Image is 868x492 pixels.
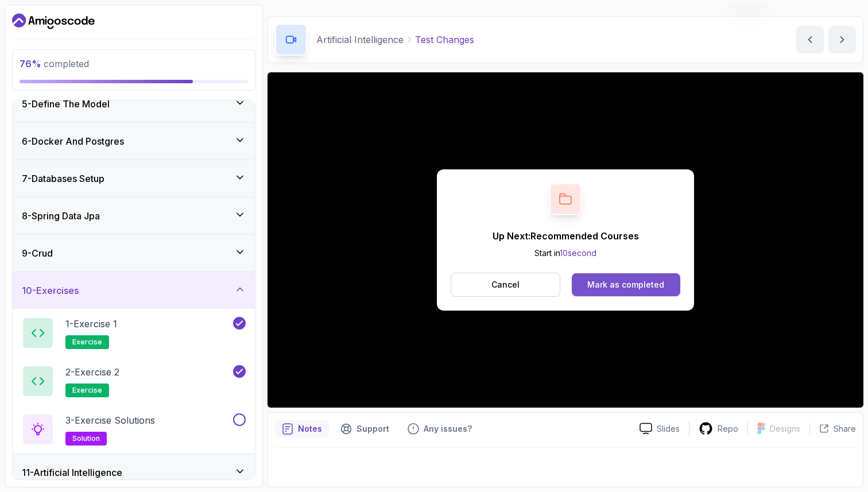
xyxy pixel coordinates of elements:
[298,423,322,435] p: Notes
[13,160,255,197] button: 7-Databases Setup
[424,423,472,435] p: Any issues?
[22,172,104,185] h3: 7 - Databases Setup
[491,279,520,290] p: Cancel
[22,365,246,397] button: 2-Exercise 2exercise
[22,466,122,479] h3: 11 - Artificial Intelligence
[13,272,255,309] button: 10-Exercises
[268,72,863,408] iframe: 6 - Test Changes
[770,423,800,435] p: Designs
[20,58,41,69] span: 76 %
[13,454,255,491] button: 11-Artificial Intelligence
[72,434,100,443] span: solution
[493,247,639,259] p: Start in
[13,197,255,234] button: 8-Spring Data Jpa
[22,209,100,223] h3: 8 - Spring Data Jpa
[560,248,596,258] span: 10 second
[356,423,389,435] p: Support
[22,246,53,260] h3: 9 - Crud
[65,365,119,379] p: 2 - Exercise 2
[22,284,79,297] h3: 10 - Exercises
[718,423,738,435] p: Repo
[65,317,117,331] p: 1 - Exercise 1
[12,12,95,30] a: Dashboard
[72,386,102,395] span: exercise
[401,420,479,438] button: Feedback button
[689,421,747,436] a: Repo
[22,97,110,111] h3: 5 - Define The Model
[657,423,680,435] p: Slides
[22,134,124,148] h3: 6 - Docker And Postgres
[493,229,639,243] p: Up Next: Recommended Courses
[415,33,474,47] p: Test Changes
[22,317,246,349] button: 1-Exercise 1exercise
[572,273,680,296] button: Mark as completed
[13,123,255,160] button: 6-Docker And Postgres
[334,420,396,438] button: Support button
[22,413,246,445] button: 3-Exercise Solutionssolution
[72,338,102,347] span: exercise
[13,86,255,122] button: 5-Define The Model
[630,423,689,435] a: Slides
[13,235,255,272] button: 9-Crud
[834,423,856,435] p: Share
[65,413,155,427] p: 3 - Exercise Solutions
[587,279,664,290] div: Mark as completed
[20,58,89,69] span: completed
[796,26,824,53] button: previous content
[316,33,404,47] p: Artificial Intelligence
[275,420,329,438] button: notes button
[451,273,560,297] button: Cancel
[809,423,856,435] button: Share
[828,26,856,53] button: next content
